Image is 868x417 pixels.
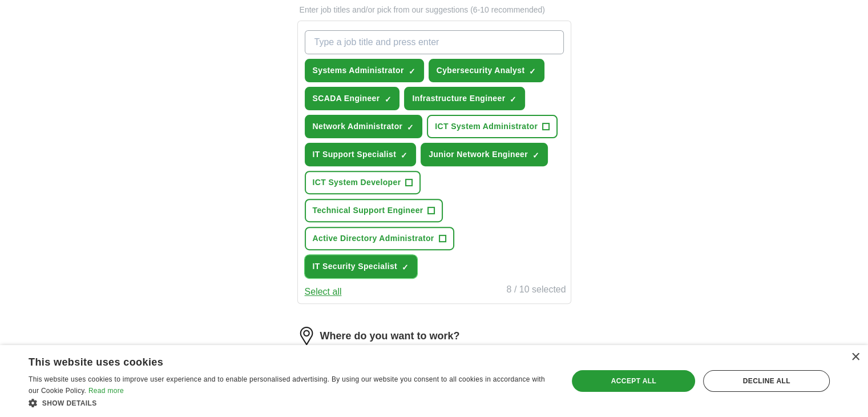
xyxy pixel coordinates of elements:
[305,30,564,54] input: Type a job title and press enter
[313,149,397,161] span: IT Support Specialist
[313,121,403,133] span: Network Administrator
[313,260,398,272] span: IT Security Specialist
[313,205,423,216] span: Technical Support Engineer
[429,149,528,161] span: Junior Network Engineer
[305,255,418,278] button: IT Security Specialist✓
[532,151,539,160] span: ✓
[305,285,342,299] button: Select all
[313,93,380,105] span: SCADA Engineer
[409,67,415,76] span: ✓
[305,227,454,250] button: Active Directory Administrator
[384,95,391,104] span: ✓
[305,87,400,110] button: SCADA Engineer✓
[506,283,566,299] div: 8 / 10 selected
[421,143,548,166] button: Junior Network Engineer✓
[429,59,545,82] button: Cybersecurity Analyst✓
[851,353,859,362] div: Close
[88,387,124,395] a: Read more, opens a new window
[297,327,316,345] img: location.png
[427,115,558,138] button: ICT System Administrator
[572,370,695,392] div: Accept all
[305,115,423,138] button: Network Administrator✓
[305,143,417,166] button: IT Support Specialist✓
[407,123,414,132] span: ✓
[404,87,525,110] button: Infrastructure Engineer✓
[313,232,434,244] span: Active Directory Administrator
[305,59,424,82] button: Systems Administrator✓
[412,93,505,105] span: Infrastructure Engineer
[703,370,830,392] div: Decline all
[313,65,404,77] span: Systems Administrator
[529,67,536,76] span: ✓
[401,151,407,160] span: ✓
[305,199,443,222] button: Technical Support Engineer
[29,352,523,369] div: This website uses cookies
[305,171,421,194] button: ICT System Developer
[42,399,97,407] span: Show details
[510,95,516,104] span: ✓
[29,397,552,408] div: Show details
[402,263,409,272] span: ✓
[313,177,401,189] span: ICT System Developer
[297,4,571,16] p: Enter job titles and/or pick from our suggestions (6-10 recommended)
[437,65,525,77] span: Cybersecurity Analyst
[320,328,460,344] label: Where do you want to work?
[29,375,545,395] span: This website uses cookies to improve user experience and to enable personalised advertising. By u...
[435,121,538,133] span: ICT System Administrator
